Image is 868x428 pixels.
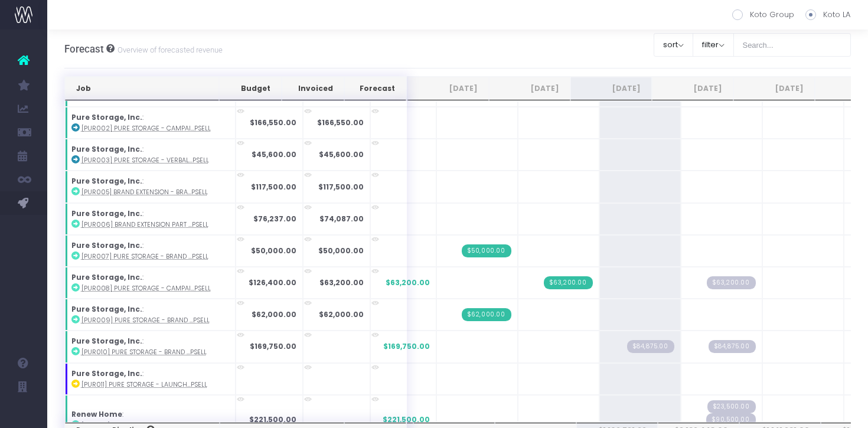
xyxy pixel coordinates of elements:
strong: Pure Storage, Inc. [71,368,142,378]
small: Overview of forecasted revenue [115,43,223,55]
th: Budget [219,77,282,100]
span: Streamtime Draft Invoice: 917 – Pure Storage - Brand Extension 5 [627,340,674,353]
span: $169,750.00 [383,341,430,352]
strong: Pure Storage, Inc. [71,240,142,250]
th: Oct 25: activate to sort column ascending [652,77,733,100]
span: Streamtime Draft Invoice: 918 – Pure Storage - Brand Extension 5 - Brand - Upsell [709,340,756,353]
button: sort [654,33,693,57]
img: images/default_profile_image.png [15,404,32,422]
span: Streamtime Invoice: 904 – Pure Storage - Brand Extension 4 [462,308,511,321]
strong: $166,550.00 [317,117,364,128]
td: : [65,171,236,202]
span: Streamtime Invoice: 895 – Pure Storage - Brand Extension Part 3 [462,244,511,257]
strong: $62,000.00 [319,309,364,319]
span: Streamtime Draft Invoice: null – [REN001] Renew Home - Rebrand - Brand - New [706,413,756,426]
th: Sep 25: activate to sort column ascending [570,77,652,100]
span: Streamtime Draft Invoice: null – [REN001] Renew Home - Rebrand - Brand - New [707,400,756,413]
strong: Pure Storage, Inc. [71,336,142,346]
button: filter [693,33,734,57]
td: : [65,235,236,267]
th: Jul 25: activate to sort column ascending [407,77,489,100]
abbr: [PUR007] Pure Storage - Brand Extension Part 3 - Brand - Upsell [81,252,208,261]
strong: $45,600.00 [252,149,296,159]
strong: $50,000.00 [318,246,364,256]
strong: $76,237.00 [253,214,296,224]
abbr: [PUR008] Pure Storage - Campaign Lookbook - Campaign - Upsell [81,284,211,293]
strong: $166,550.00 [250,117,296,128]
span: $63,200.00 [386,277,430,288]
th: Job: activate to sort column ascending [65,77,219,100]
strong: Pure Storage, Inc. [71,304,142,314]
th: Invoiced [282,77,344,100]
td: : [65,107,236,139]
strong: Renew Home [71,409,122,419]
strong: Pure Storage, Inc. [71,144,142,154]
strong: Pure Storage, Inc. [71,176,142,186]
strong: $126,400.00 [249,277,296,287]
td: : [65,267,236,299]
span: Forecast [64,43,104,55]
strong: $221,500.00 [249,414,296,424]
td: : [65,363,236,395]
strong: Pure Storage, Inc. [71,272,142,282]
abbr: [PUR011] Pure Storage - Launch Films - Brand - Upsell [81,380,207,389]
strong: $63,200.00 [319,277,364,287]
strong: $62,000.00 [252,309,296,319]
strong: $169,750.00 [250,341,296,351]
th: Aug 25: activate to sort column ascending [489,77,570,100]
strong: Pure Storage, Inc. [71,208,142,218]
abbr: [PUR003] Pure Storage - Verbal ID Extension - Upsell [81,156,209,165]
td: : [65,203,236,235]
td: : [65,331,236,362]
label: Koto Group [732,9,794,21]
abbr: [PUR006] Brand Extension Part 2 - Brand - Upsell [81,220,208,229]
strong: $50,000.00 [251,246,296,256]
span: Streamtime Draft Invoice: 935 – Pure Storage - Campaign Lookbook [707,276,756,289]
abbr: [PUR010] Pure Storage - Brand Extension 5 - Brand - Upsell [81,348,207,357]
strong: $117,500.00 [251,182,296,192]
label: Koto LA [805,9,850,21]
strong: Pure Storage, Inc. [71,112,142,122]
strong: $45,600.00 [319,149,364,159]
abbr: [PUR002] Pure Storage - Campaign - Upsell [81,124,211,133]
abbr: [PUR009] Pure Storage - Brand Extension 4 - Brand - Upsell [81,316,210,325]
th: Nov 25: activate to sort column ascending [733,77,815,100]
th: Forecast [344,77,406,100]
strong: $74,087.00 [319,214,364,224]
abbr: [PUR005] Brand Extension - Brand - Upsell [81,188,208,197]
td: : [65,139,236,171]
td: : [65,299,236,331]
span: $221,500.00 [383,414,430,425]
strong: $117,500.00 [318,182,364,192]
span: Streamtime Invoice: 910 – Pure Storage - Campaign Lookbook [544,276,593,289]
input: Search... [733,33,851,57]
